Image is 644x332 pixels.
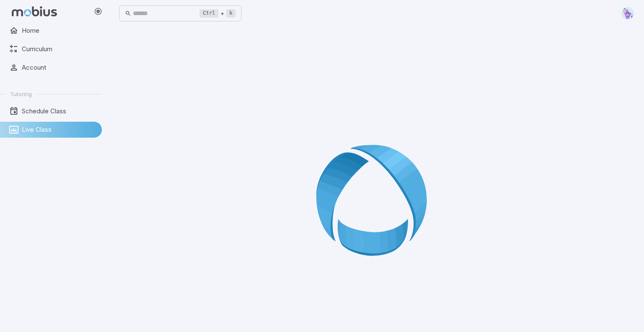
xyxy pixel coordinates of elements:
[621,7,634,20] img: pentagon.svg
[200,8,236,18] div: +
[200,9,218,18] kbd: Ctrl
[22,26,96,35] span: Home
[22,63,96,72] span: Account
[226,9,236,18] kbd: k
[22,125,96,134] span: Live Class
[22,107,96,116] span: Schedule Class
[22,44,96,54] span: Curriculum
[10,90,32,98] span: Tutoring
